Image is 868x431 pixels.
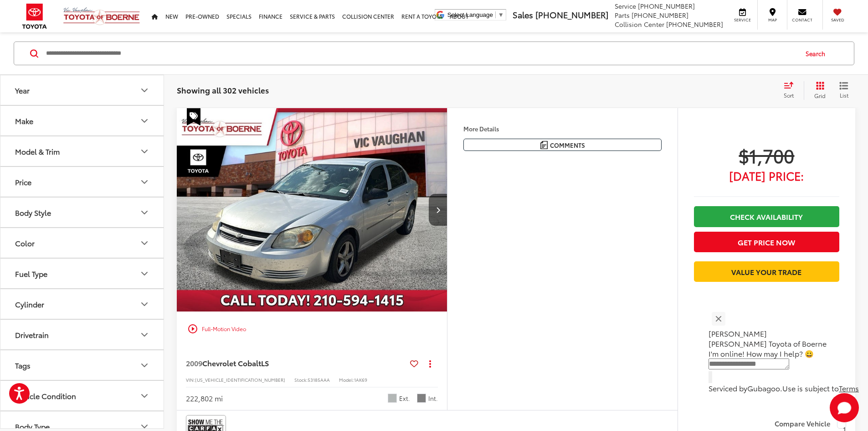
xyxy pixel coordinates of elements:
button: List View [832,81,855,99]
span: Service [615,1,636,10]
div: Tags [15,361,31,369]
div: 2009 Chevrolet Cobalt LS 0 [176,108,448,312]
button: Next image [429,194,447,226]
span: Gray [417,394,426,403]
div: Model & Trim [139,146,150,157]
span: 1AK69 [354,376,367,383]
span: Service [732,17,753,23]
div: Price [15,177,31,186]
div: Make [139,115,150,126]
button: Get Price Now [694,232,839,252]
img: Comments [540,141,548,149]
span: Grid [814,92,826,99]
a: 2009Chevrolet CobaltLS [186,358,406,368]
h4: More Details [463,125,662,132]
div: Make [15,116,33,125]
button: Search [797,42,838,65]
div: Cylinder [15,300,44,308]
span: [PHONE_NUMBER] [632,10,688,20]
span: LS [261,358,269,368]
div: Vehicle Condition [15,391,76,400]
span: Ext. [399,394,410,403]
span: ​ [495,11,496,18]
div: Drivetrain [15,330,49,339]
button: Select sort value [779,81,804,99]
span: Saved [827,17,847,23]
div: Color [139,238,150,249]
button: DrivetrainDrivetrain [0,320,164,349]
button: Toggle Chat Window [830,393,859,422]
span: Showing all 302 vehicles [177,84,269,95]
span: $1,700 [694,144,839,166]
div: Drivetrain [139,329,150,340]
span: Special [187,108,200,125]
button: Model & TrimModel & Trim [0,136,164,166]
img: 2009 Chevrolet Cobalt LS [176,108,448,312]
span: Parts [615,10,630,20]
div: Vehicle Condition [139,390,150,401]
div: 222,802 mi [186,393,223,404]
span: Collision Center [615,20,664,29]
span: [PHONE_NUMBER] [535,9,608,21]
span: [DATE] Price: [694,171,839,180]
span: Chevrolet Cobalt [202,358,261,368]
div: Body Style [15,208,51,217]
a: Check Availability [694,206,839,227]
span: Stock: [294,376,308,383]
span: [PHONE_NUMBER] [638,1,695,10]
a: 2009 Chevrolet Cobalt LS2009 Chevrolet Cobalt LS2009 Chevrolet Cobalt LS2009 Chevrolet Cobalt LS [176,108,448,312]
button: PricePrice [0,167,164,197]
svg: Start Chat [830,393,859,422]
input: Search by Make, Model, or Keyword [45,42,797,64]
span: Silver Ice Metallic [388,394,397,403]
span: Sort [784,91,794,99]
div: Fuel Type [139,268,150,279]
div: Tags [139,360,150,371]
button: Fuel TypeFuel Type [0,259,164,288]
a: Select Language​ [447,11,504,18]
span: [US_VEHICLE_IDENTIFICATION_NUMBER] [195,376,285,383]
a: Value Your Trade [694,261,839,282]
div: Year [139,85,150,96]
span: Model: [339,376,354,383]
span: Int. [428,394,438,403]
button: YearYear [0,75,164,105]
span: List [839,91,848,99]
button: TagsTags [0,350,164,380]
div: Body Type [15,422,50,431]
span: Sales [513,9,533,21]
span: ▼ [498,11,504,18]
button: CylinderCylinder [0,289,164,319]
button: Actions [422,355,438,371]
span: [PHONE_NUMBER] [666,20,723,29]
span: 2009 [186,358,202,368]
span: Select Language [447,11,493,18]
button: Grid View [804,81,832,99]
span: VIN: [186,376,195,383]
button: Body StyleBody Style [0,197,164,227]
button: Vehicle ConditionVehicle Condition [0,381,164,410]
span: Map [762,17,782,23]
button: ColorColor [0,228,164,258]
div: Year [15,86,30,94]
span: Comments [550,141,585,150]
button: MakeMake [0,106,164,135]
div: Price [139,177,150,187]
span: 53185AAA [308,376,330,383]
span: Contact [792,17,812,23]
span: dropdown dots [429,360,431,367]
div: Body Style [139,207,150,218]
label: Compare Vehicle [775,420,846,429]
div: Fuel Type [15,269,47,278]
div: Model & Trim [15,147,60,156]
button: Comments [463,139,662,151]
div: Cylinder [139,299,150,310]
div: Color [15,239,35,247]
img: Vic Vaughan Toyota of Boerne [63,7,140,26]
